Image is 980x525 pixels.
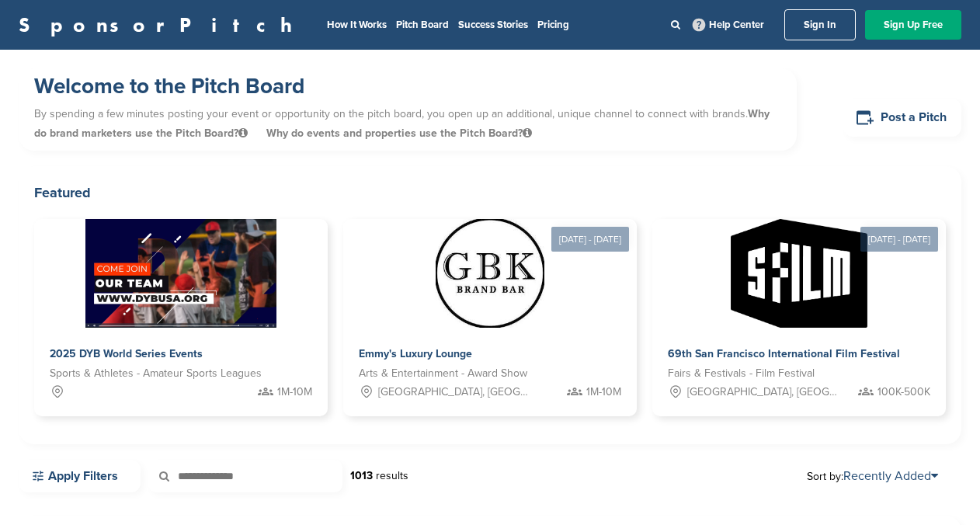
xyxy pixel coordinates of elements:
[877,384,930,401] span: 100K-500K
[865,10,961,40] a: Sign Up Free
[343,194,637,416] a: [DATE] - [DATE] Sponsorpitch & Emmy's Luxury Lounge Arts & Entertainment - Award Show [GEOGRAPHIC...
[34,72,781,100] h1: Welcome to the Pitch Board
[807,470,938,482] span: Sort by:
[50,365,262,382] span: Sports & Athletes - Amateur Sports Leagues
[34,100,781,147] p: By spending a few minutes posting your event or opportunity on the pitch board, you open up an ad...
[34,219,328,416] a: Sponsorpitch & 2025 DYB World Series Events Sports & Athletes - Amateur Sports Leagues 1M-10M
[266,127,532,140] span: Why do events and properties use the Pitch Board?
[731,219,867,328] img: Sponsorpitch &
[537,19,569,31] a: Pricing
[378,384,530,401] span: [GEOGRAPHIC_DATA], [GEOGRAPHIC_DATA]
[376,469,408,482] span: results
[436,219,544,328] img: Sponsorpitch &
[690,16,767,34] a: Help Center
[687,384,839,401] span: [GEOGRAPHIC_DATA], [GEOGRAPHIC_DATA]
[34,182,946,203] h2: Featured
[668,365,815,382] span: Fairs & Festivals - Film Festival
[843,99,961,137] a: Post a Pitch
[277,384,312,401] span: 1M-10M
[359,347,472,360] span: Emmy's Luxury Lounge
[350,469,373,482] strong: 1013
[19,460,141,492] a: Apply Filters
[843,468,938,484] a: Recently Added
[359,365,527,382] span: Arts & Entertainment - Award Show
[652,194,946,416] a: [DATE] - [DATE] Sponsorpitch & 69th San Francisco International Film Festival Fairs & Festivals -...
[784,9,856,40] a: Sign In
[458,19,528,31] a: Success Stories
[327,19,387,31] a: How It Works
[551,227,629,252] div: [DATE] - [DATE]
[668,347,900,360] span: 69th San Francisco International Film Festival
[586,384,621,401] span: 1M-10M
[85,219,277,328] img: Sponsorpitch &
[19,15,302,35] a: SponsorPitch
[396,19,449,31] a: Pitch Board
[860,227,938,252] div: [DATE] - [DATE]
[50,347,203,360] span: 2025 DYB World Series Events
